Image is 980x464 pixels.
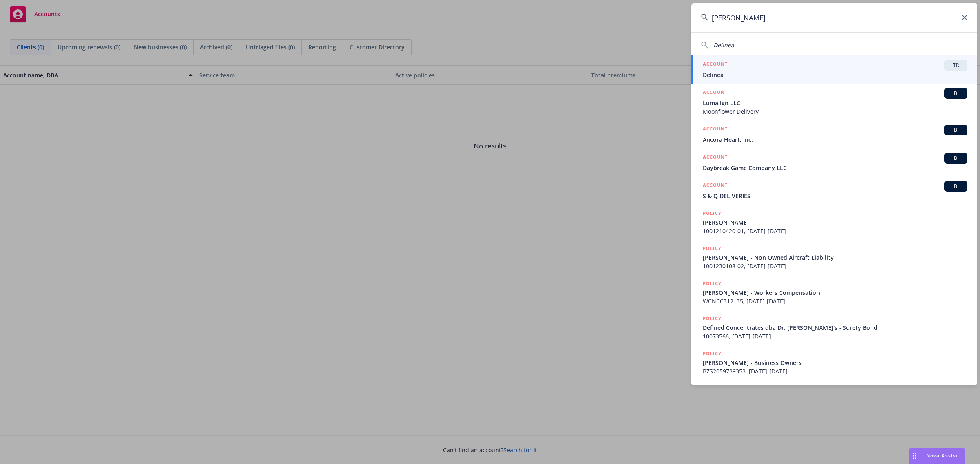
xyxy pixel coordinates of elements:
[703,244,722,252] h5: POLICY
[926,452,958,459] span: Nova Assist
[703,153,728,163] h5: ACCOUNT
[691,120,977,148] a: ACCOUNTBIAncora Heart, Inc.
[691,345,977,380] a: POLICY[PERSON_NAME] - Business OwnersBZS2059739353, [DATE]-[DATE]
[703,99,967,107] span: Lumalign LLC
[703,367,967,376] span: BZS2059739353, [DATE]-[DATE]
[703,253,967,262] span: [PERSON_NAME] - Non Owned Aircraft Liability
[703,227,967,235] span: 1001210420-01, [DATE]-[DATE]
[691,148,977,177] a: ACCOUNTBIDaybreak Game Company LLC
[691,310,977,345] a: POLICYDefined Concentrates dba Dr. [PERSON_NAME]'s - Surety Bond10073566, [DATE]-[DATE]
[703,218,967,227] span: [PERSON_NAME]
[703,181,728,191] h5: ACCOUNT
[691,84,977,120] a: ACCOUNTBILumalign LLCMoonflower Delivery
[703,209,722,217] h5: POLICY
[703,323,967,332] span: Defined Concentrates dba Dr. [PERSON_NAME]'s - Surety Bond
[703,107,967,116] span: Moonflower Delivery
[948,90,964,97] span: BI
[948,155,964,162] span: BI
[703,288,967,297] span: [PERSON_NAME] - Workers Compensation
[691,205,977,240] a: POLICY[PERSON_NAME]1001210420-01, [DATE]-[DATE]
[948,62,964,69] span: TR
[703,192,967,200] span: S & Q DELIVERIES
[691,55,977,84] a: ACCOUNTTRDelinea
[691,177,977,205] a: ACCOUNTBIS & Q DELIVERIES
[713,41,734,49] span: Delinea
[703,135,967,144] span: Ancora Heart, Inc.
[909,448,920,464] div: Drag to move
[703,60,728,70] h5: ACCOUNT
[703,125,728,135] h5: ACCOUNT
[691,275,977,310] a: POLICY[PERSON_NAME] - Workers CompensationWCNCC312135, [DATE]-[DATE]
[691,3,977,32] input: Search...
[703,88,728,98] h5: ACCOUNT
[703,349,722,358] h5: POLICY
[948,126,964,134] span: BI
[703,332,967,340] span: 10073566, [DATE]-[DATE]
[703,358,967,367] span: [PERSON_NAME] - Business Owners
[948,183,964,190] span: BI
[703,164,967,172] span: Daybreak Game Company LLC
[703,71,967,79] span: Delinea
[703,279,722,287] h5: POLICY
[691,240,977,275] a: POLICY[PERSON_NAME] - Non Owned Aircraft Liability1001230108-02, [DATE]-[DATE]
[703,262,967,270] span: 1001230108-02, [DATE]-[DATE]
[703,297,967,305] span: WCNCC312135, [DATE]-[DATE]
[909,448,965,464] button: Nova Assist
[703,314,722,323] h5: POLICY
